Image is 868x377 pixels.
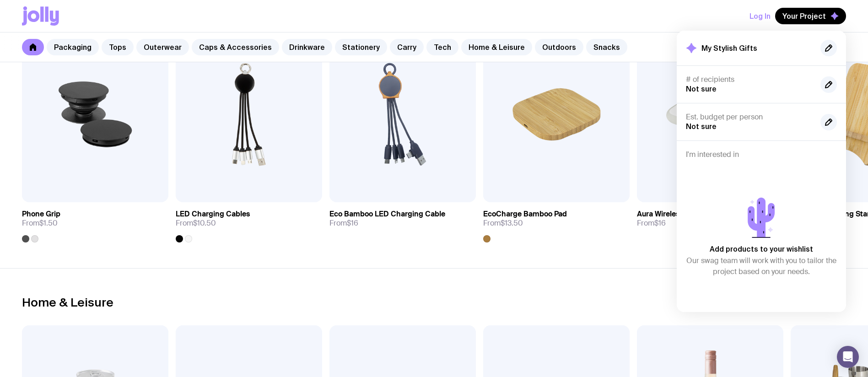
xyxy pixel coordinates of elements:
span: Not sure [686,85,717,93]
span: Not sure [686,122,717,130]
a: Eco Bamboo LED Charging CableFrom$16 [329,202,476,235]
span: $10.50 [193,218,216,228]
a: Aura Wireless ChargerFrom$16 [637,202,783,235]
div: Open Intercom Messenger [837,346,859,368]
h4: I'm interested in [686,150,837,159]
a: Home & Leisure [461,39,532,55]
h4: Est. budget per person [686,113,813,122]
a: Drinkware [282,39,332,55]
a: Outerwear [136,39,189,55]
a: EcoCharge Bamboo PadFrom$13.50 [483,202,630,242]
span: From [22,219,58,228]
h3: EcoCharge Bamboo Pad [483,210,567,219]
a: Outdoors [535,39,583,55]
p: Add products to your wishlist [710,243,813,254]
span: Your Project [782,11,826,21]
h2: Home & Leisure [22,296,113,309]
span: $1.50 [39,218,58,228]
span: From [176,219,216,228]
span: From [637,219,666,228]
a: Phone GripFrom$1.50 [22,202,168,242]
span: $13.50 [501,218,523,228]
button: Log In [749,8,771,24]
span: From [483,219,523,228]
button: Your Project [775,8,846,24]
h2: My Stylish Gifts [701,43,757,53]
span: From [329,219,358,228]
h3: Aura Wireless Charger [637,210,713,219]
h4: # of recipients [686,75,813,84]
a: Caps & Accessories [192,39,279,55]
span: $16 [347,218,358,228]
a: Snacks [586,39,627,55]
a: LED Charging CablesFrom$10.50 [176,202,322,242]
h3: Phone Grip [22,210,60,219]
span: $16 [654,218,666,228]
h3: LED Charging Cables [176,210,250,219]
p: Our swag team will work with you to tailor the project based on your needs. [686,255,837,277]
a: Packaging [47,39,99,55]
a: Stationery [335,39,387,55]
a: Carry [390,39,424,55]
a: Tech [426,39,458,55]
h3: Eco Bamboo LED Charging Cable [329,210,445,219]
a: Tops [102,39,134,55]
